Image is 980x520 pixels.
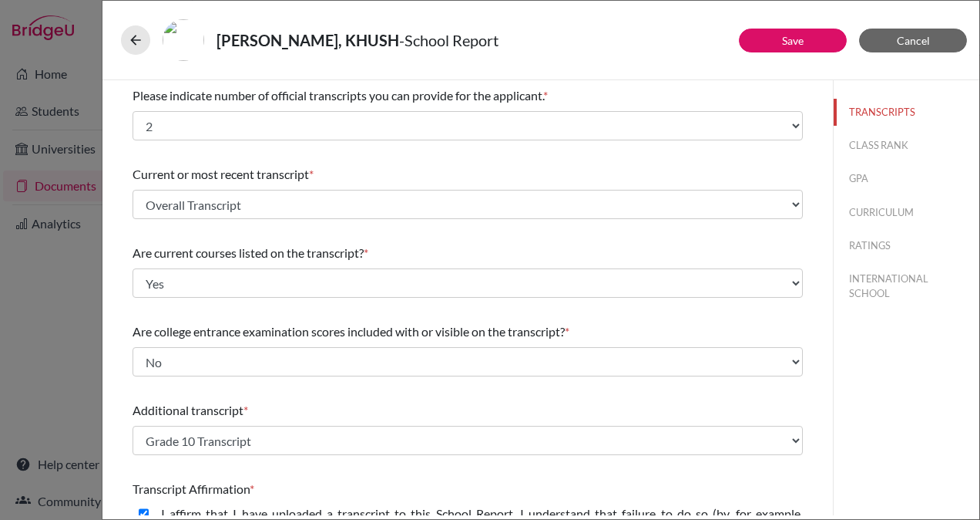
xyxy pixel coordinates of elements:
button: TRANSCRIPTS [834,99,979,126]
span: Are current courses listed on the transcript? [133,245,364,260]
button: RATINGS [834,232,979,259]
strong: [PERSON_NAME], KHUSH [216,31,399,49]
span: - School Report [399,31,498,49]
span: Are college entrance examination scores included with or visible on the transcript? [133,324,565,339]
button: INTERNATIONAL SCHOOL [834,265,979,307]
button: CLASS RANK [834,132,979,159]
button: CURRICULUM [834,199,979,226]
span: Current or most recent transcript [133,167,309,181]
span: Transcript Affirmation [133,481,250,496]
span: Additional transcript [133,403,243,417]
button: GPA [834,165,979,192]
span: Please indicate number of official transcripts you can provide for the applicant. [133,88,543,103]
